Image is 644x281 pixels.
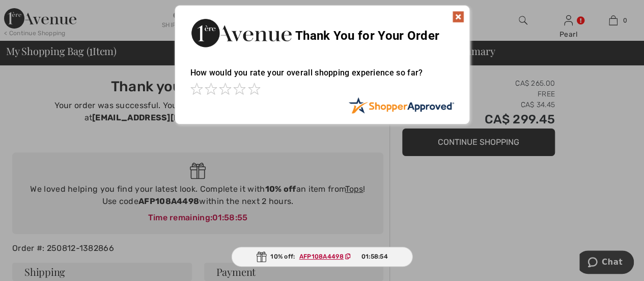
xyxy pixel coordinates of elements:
[361,252,387,261] span: 01:58:54
[190,16,292,50] img: Thank You for Your Order
[256,251,266,262] img: Gift.svg
[22,7,43,16] span: Chat
[190,58,454,97] div: How would you rate your overall shopping experience so far?
[452,11,464,23] img: x
[231,247,413,267] div: 10% off:
[295,29,439,43] span: Thank You for Your Order
[299,253,344,260] ins: AFP108A4498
